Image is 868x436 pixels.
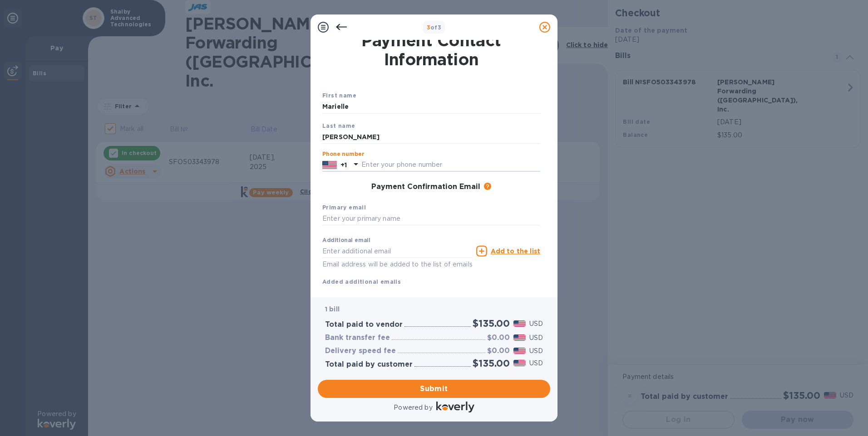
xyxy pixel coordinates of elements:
img: USD [513,320,526,327]
p: +1 [340,160,347,170]
h2: $135.00 [473,358,510,369]
u: Add to the list [491,247,540,255]
h3: Total paid to vendor [325,320,403,329]
b: Last name [322,122,355,129]
p: USD [529,319,543,329]
p: Email address will be added to the list of emails [322,259,473,270]
img: USD [513,360,526,366]
h1: Payment Contact Information [322,31,540,69]
input: Enter your phone number [361,158,540,172]
label: Additional email [322,238,370,243]
b: 1 bill [325,305,340,313]
h3: Payment Confirmation Email [371,183,480,191]
p: USD [529,333,543,343]
p: Powered by [394,403,432,412]
p: USD [529,358,543,368]
input: Enter your last name [322,130,540,144]
span: Submit [325,383,543,394]
input: Enter your primary name [322,212,540,226]
b: Added additional emails [322,278,401,285]
b: First name [322,92,356,99]
span: 3 [427,24,430,31]
b: Primary email [322,204,366,211]
h3: Total paid by customer [325,360,413,369]
label: Phone number [322,152,364,157]
img: USD [513,334,526,341]
h3: $0.00 [487,347,510,355]
input: Enter your first name [322,100,540,114]
input: Enter additional email [322,244,473,258]
img: US [322,160,337,170]
h3: Delivery speed fee [325,347,396,355]
h3: $0.00 [487,334,510,342]
p: USD [529,346,543,356]
img: Logo [436,402,474,412]
h3: Bank transfer fee [325,334,390,342]
b: of 3 [427,24,442,31]
img: USD [513,348,526,354]
button: Submit [318,380,550,398]
h2: $135.00 [473,318,510,329]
